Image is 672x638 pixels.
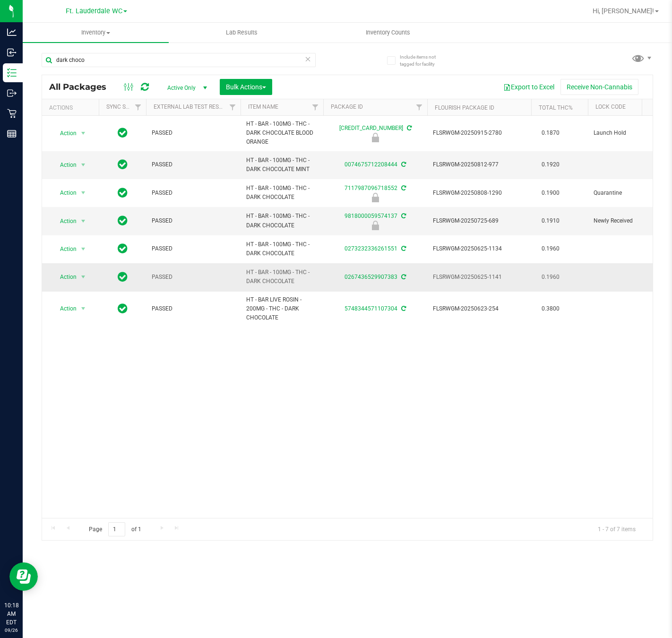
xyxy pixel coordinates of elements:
[220,79,272,95] button: Bulk Actions
[433,129,526,138] span: FLSRWGM-20250915-2780
[52,270,77,284] span: Action
[152,189,235,198] span: PASSED
[594,189,653,198] span: Quarantine
[345,274,397,280] a: 0267436529907383
[108,522,125,537] input: 1
[593,7,654,15] span: Hi, [PERSON_NAME]!
[433,273,526,282] span: FLSRWGM-20250625-1141
[152,160,235,169] span: PASSED
[118,214,128,227] span: In Sync
[246,295,318,323] span: HT - BAR LIVE ROSIN - 200MG - THC - DARK CHOCOLATE
[152,129,235,138] span: PASSED
[305,53,311,65] span: Clear
[433,304,526,313] span: FLSRWGM-20250623-254
[118,242,128,255] span: In Sync
[118,158,128,171] span: In Sync
[345,305,397,312] a: 5748344571107304
[345,245,397,252] a: 0273232336261551
[537,126,564,140] span: 0.1870
[353,28,423,37] span: Inventory Counts
[49,104,95,111] div: Actions
[345,213,397,219] a: 9818000059574137
[322,221,429,230] div: Newly Received
[537,158,564,172] span: 0.1920
[248,103,278,110] a: Item Name
[322,133,429,142] div: Launch Hold
[7,109,17,118] inline-svg: Retail
[412,99,427,115] a: Filter
[400,245,406,252] span: Sync from Compliance System
[52,215,77,228] span: Action
[322,193,429,202] div: Quarantine
[118,302,128,315] span: In Sync
[331,103,363,110] a: Package ID
[78,186,89,199] span: select
[435,104,494,111] a: Flourish Package ID
[52,302,77,315] span: Action
[345,185,397,191] a: 7117987096718552
[7,68,17,78] inline-svg: Inventory
[594,129,653,138] span: Launch Hold
[400,161,406,168] span: Sync from Compliance System
[560,79,638,95] button: Receive Non-Cannabis
[52,127,77,140] span: Action
[4,627,18,634] p: 09/26
[537,214,564,228] span: 0.1910
[106,103,143,110] a: Sync Status
[7,27,17,37] inline-svg: Analytics
[537,242,564,256] span: 0.1960
[23,28,169,37] span: Inventory
[345,161,397,168] a: 0074675712208444
[7,48,17,57] inline-svg: Inbound
[7,129,17,138] inline-svg: Reports
[539,104,573,111] a: Total THC%
[400,185,406,191] span: Sync from Compliance System
[81,522,149,537] span: Page of 1
[537,302,564,316] span: 0.3800
[154,103,228,110] a: External Lab Test Result
[308,99,323,115] a: Filter
[152,244,235,253] span: PASSED
[594,216,653,225] span: Newly Received
[246,240,318,258] span: HT - BAR - 100MG - THC - DARK CHOCOLATE
[497,79,560,95] button: Export to Excel
[595,103,626,110] a: Lock Code
[78,270,89,284] span: select
[52,186,77,199] span: Action
[400,305,406,312] span: Sync from Compliance System
[118,126,128,139] span: In Sync
[49,82,116,92] span: All Packages
[400,53,447,68] span: Include items not tagged for facility
[433,160,526,169] span: FLSRWGM-20250812-977
[66,7,122,15] span: Ft. Lauderdale WC
[152,273,235,282] span: PASSED
[118,186,128,199] span: In Sync
[590,522,643,536] span: 1 - 7 of 7 items
[52,158,77,172] span: Action
[152,216,235,225] span: PASSED
[405,125,412,131] span: Sync from Compliance System
[78,127,89,140] span: select
[537,186,564,200] span: 0.1900
[246,212,318,230] span: HT - BAR - 100MG - THC - DARK CHOCOLATE
[225,99,241,115] a: Filter
[537,270,564,284] span: 0.1960
[169,23,315,43] a: Lab Results
[78,242,89,256] span: select
[78,302,89,315] span: select
[433,216,526,225] span: FLSRWGM-20250725-689
[339,125,403,131] a: [CREDIT_CARD_NUMBER]
[246,268,318,286] span: HT - BAR - 100MG - THC - DARK CHOCOLATE
[9,562,38,591] iframe: Resource center
[118,270,128,284] span: In Sync
[246,156,318,174] span: HT - BAR - 100MG - THC - DARK CHOCOLATE MINT
[400,213,406,219] span: Sync from Compliance System
[78,158,89,172] span: select
[433,244,526,253] span: FLSRWGM-20250625-1134
[213,28,270,37] span: Lab Results
[246,184,318,202] span: HT - BAR - 100MG - THC - DARK CHOCOLATE
[52,242,77,256] span: Action
[130,99,146,115] a: Filter
[433,189,526,198] span: FLSRWGM-20250808-1290
[246,120,318,147] span: HT - BAR - 100MG - THC - DARK CHOCOLATE BLOOD ORANGE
